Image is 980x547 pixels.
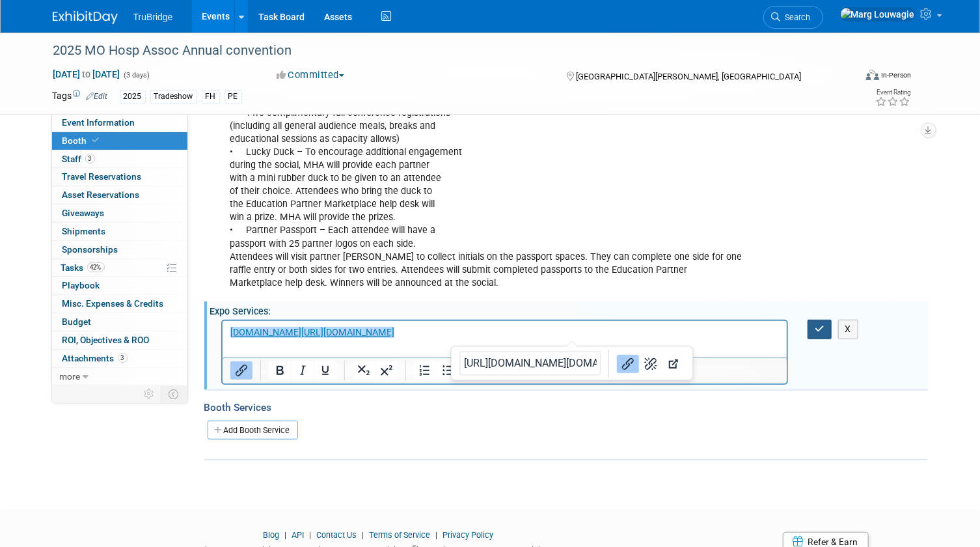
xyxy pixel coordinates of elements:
a: Add Booth Service [208,421,298,440]
span: Giveaways [62,208,105,218]
span: | [306,530,314,540]
td: Personalize Event Tab Strip [139,386,161,402]
span: 3 [118,353,128,363]
div: Expo Services: [210,302,928,318]
div: Booth Services [204,400,928,415]
button: Open link [662,354,685,372]
a: ROI, Objectives & ROO [52,331,187,349]
td: Toggle Event Tabs [161,386,187,402]
a: Misc. Expenses & Credits [52,295,187,313]
span: Sponsorships [62,244,118,255]
a: API [292,530,304,540]
button: X [838,320,859,339]
a: Playbook [52,277,187,294]
img: ExhibitDay [53,11,118,24]
iframe: Rich Text Area [223,321,787,357]
span: Asset Reservations [62,189,140,200]
a: Budget [52,313,187,331]
span: Event Information [62,117,135,128]
a: Edit [87,92,108,101]
td: Tags [53,89,108,104]
a: Blog [263,530,279,540]
button: Subscript [352,361,374,380]
span: Tasks [61,262,105,273]
a: Event Information [52,114,187,132]
span: Travel Reservations [62,171,142,182]
span: more [60,371,81,382]
a: Sponsorships [52,241,187,259]
button: Link [617,354,639,372]
input: Link [459,351,601,376]
a: Shipments [52,223,187,240]
span: ROI, Objectives & ROO [62,335,150,345]
a: Contact Us [316,530,357,540]
span: to [81,69,93,79]
a: Privacy Policy [442,530,493,540]
a: Booth [52,132,187,150]
div: Booth - 10x10 - $3,000 - (106 available) • Two complimentary full-conference registrations (inclu... [221,87,789,296]
span: Misc. Expenses & Credits [62,298,164,309]
a: Attachments3 [52,350,187,367]
div: Tradeshow [150,90,197,104]
button: Bullet list [436,361,458,380]
span: Budget [62,316,92,327]
a: Giveaways [52,204,187,222]
a: Travel Reservations [52,168,187,186]
button: Bold [268,361,290,380]
span: Playbook [62,280,100,290]
div: Event Format [785,68,912,87]
span: | [432,530,441,540]
div: In-Person [881,70,912,80]
i: Booth reservation complete [93,137,100,144]
div: FH [202,90,220,104]
span: | [281,530,290,540]
span: Search [781,12,811,22]
span: Staff [62,154,95,164]
button: Numbered list [413,361,435,380]
div: PE [225,90,242,104]
span: 3 [85,154,95,163]
a: more [52,368,187,386]
a: Asset Reservations [52,186,187,204]
img: Marg Louwagie [840,7,916,21]
button: Insert/edit link [230,361,252,380]
button: Remove link [640,354,662,372]
div: Event Rating [876,89,911,96]
a: Tasks42% [52,259,187,277]
span: Attachments [62,353,128,363]
img: Format-Inperson.png [866,70,879,80]
span: TruBridge [133,12,173,22]
button: Superscript [375,361,397,380]
span: 42% [87,262,105,272]
span: | [359,530,367,540]
a: Search [763,6,823,29]
span: (3 days) [123,71,150,79]
span: Shipments [62,226,106,236]
span: [GEOGRAPHIC_DATA][PERSON_NAME], [GEOGRAPHIC_DATA] [576,72,801,81]
a: Staff3 [52,150,187,168]
div: 2025 MO Hosp Assoc Annual convention [49,39,839,63]
button: Underline [314,361,336,380]
div: 2025 [120,90,146,104]
span: Booth [62,135,102,146]
button: Committed [272,68,349,82]
span: [DATE] [DATE] [53,68,121,80]
button: Italic [291,361,313,380]
a: Terms of Service [369,530,430,540]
